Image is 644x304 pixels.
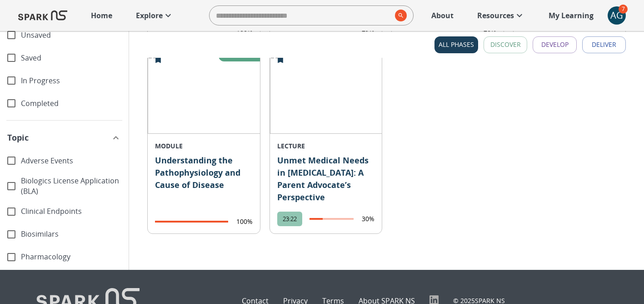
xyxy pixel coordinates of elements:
[131,5,178,25] a: Explore
[21,176,121,197] span: Biologics License Application (BLA)
[21,52,121,63] span: Saved
[86,5,117,25] a: Home
[7,132,29,144] span: Topic
[21,252,121,262] span: Pharmacology
[549,10,594,21] p: My Learning
[155,221,228,223] span: completion progress of user
[21,229,121,239] span: Biosimilars
[619,5,628,14] span: 7
[21,206,121,217] span: Clinical Endpoints
[277,215,302,223] span: 23:22
[533,36,576,53] button: Develop
[155,141,252,151] p: MODULE
[155,154,252,210] p: Understanding the Pathophysiology and Cause of Disease
[473,5,529,25] a: Resources
[391,6,407,25] button: search
[362,214,374,223] p: 30%
[277,154,374,204] p: Unmet Medical Needs in [MEDICAL_DATA]: A Parent Advocate’s Perspective
[477,10,514,21] p: Resources
[21,98,121,108] span: Completed
[484,36,527,53] button: Discover
[427,5,458,25] a: About
[431,10,454,21] p: About
[21,30,121,40] span: Unsaved
[21,75,121,86] span: In Progress
[608,6,626,25] div: AG
[277,141,374,151] p: LECTURE
[136,10,163,21] p: Explore
[608,6,626,25] button: account of current user
[276,55,285,64] svg: Remove from My Learning
[434,36,478,53] button: All Phases
[91,10,112,21] p: Home
[236,217,253,226] p: 100%
[21,155,121,166] span: Adverse Events
[544,5,599,25] a: My Learning
[154,55,163,64] svg: Remove from My Learning
[310,218,354,220] span: completion progress of user
[18,5,67,26] img: Logo of SPARK at Stanford
[148,50,273,134] img: 112fb2dd931248038e83b1d1b7188948.png
[582,36,626,53] button: Deliver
